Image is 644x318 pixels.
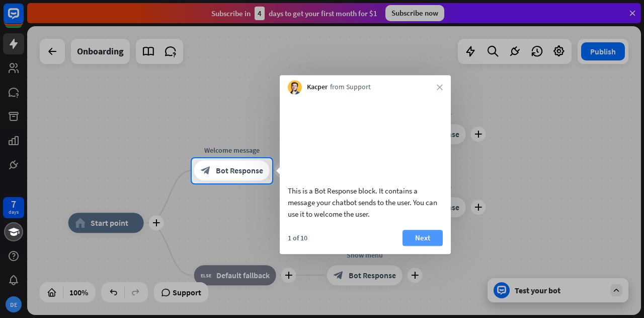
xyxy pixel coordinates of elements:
button: Next [403,230,443,246]
div: 1 of 10 [288,233,307,242]
i: block_bot_response [201,166,211,176]
div: This is a Bot Response block. It contains a message your chatbot sends to the user. You can use i... [288,185,443,220]
span: from Support [330,83,371,93]
i: close [437,84,443,90]
span: Bot Response [216,166,263,176]
button: Open LiveChat chat widget [8,4,38,34]
span: Kacper [307,83,328,93]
